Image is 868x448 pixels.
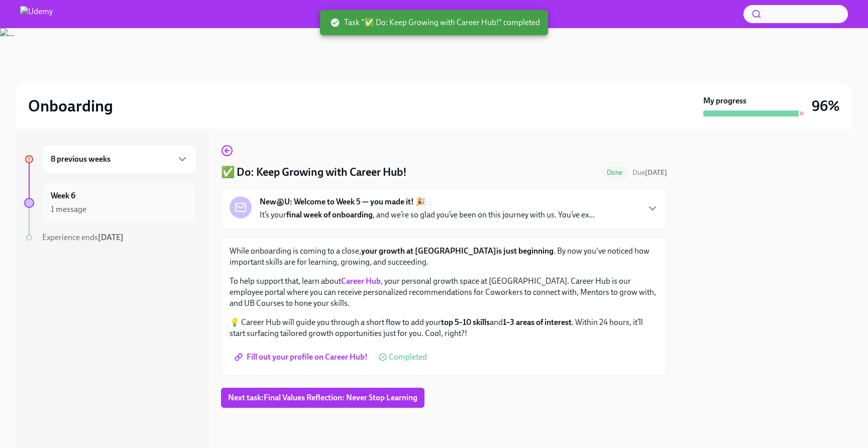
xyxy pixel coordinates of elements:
[812,97,840,115] h3: 96%
[221,165,407,180] h4: ✅ Do: Keep Growing with Career Hub!
[237,352,368,362] span: Fill out your profile on Career Hub!
[98,233,124,242] strong: [DATE]
[361,246,496,256] strong: your growth at [GEOGRAPHIC_DATA]
[42,145,197,174] div: 8 previous weeks
[221,388,424,408] button: Next task:Final Values Reflection: Never Stop Learning
[632,168,667,177] span: Due
[632,168,667,177] span: September 27th, 2025 10:00
[230,317,659,339] p: 💡 Career Hub will guide you through a short flow to add your and . Within 24 hours, it’ll start s...
[24,182,197,224] a: Week 61 message
[28,96,113,116] h2: Onboarding
[230,276,659,309] p: To help support that, learn about , your personal growth space at [GEOGRAPHIC_DATA]. Career Hub i...
[230,246,659,268] p: While onboarding is coming to a close, . By now you've noticed how important skills are for learn...
[441,317,490,327] strong: top 5–10 skills
[645,168,667,177] strong: [DATE]
[703,95,746,106] strong: My progress
[601,169,628,176] span: Done
[260,196,425,207] strong: New@U: Welcome to Week 5 — you made it! 🎉
[260,209,595,220] p: It’s your , and we’re so glad you’ve been on this journey with us. You’ve ex...
[361,246,554,256] strong: is just beginning
[341,276,381,286] a: Career Hub
[228,393,417,403] span: Next task : Final Values Reflection: Never Stop Learning
[230,347,375,367] a: Fill out your profile on Career Hub!
[51,190,75,201] h6: Week 6
[503,317,572,327] strong: 1–3 areas of interest
[330,17,540,28] span: Task "✅ Do: Keep Growing with Career Hub!" completed
[51,204,86,215] div: 1 message
[389,353,427,361] span: Completed
[51,154,111,165] h6: 8 previous weeks
[286,210,373,219] strong: final week of onboarding
[42,233,124,242] span: Experience ends
[20,6,53,22] img: Udemy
